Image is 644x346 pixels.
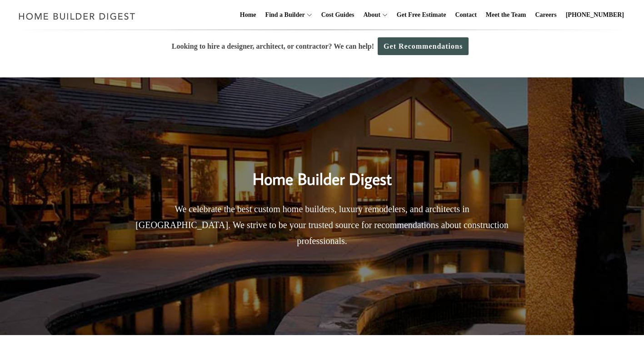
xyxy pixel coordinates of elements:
a: Careers [532,0,560,30]
a: Cost Guides [318,0,358,30]
a: Get Free Estimate [393,0,450,30]
a: Find a Builder [262,0,305,30]
a: [PHONE_NUMBER] [562,0,628,30]
a: About [359,0,380,30]
h2: Home Builder Digest [129,150,515,191]
a: Home [236,0,260,30]
a: Meet the Team [482,0,530,30]
img: Home Builder Digest [15,7,140,25]
p: We celebrate the best custom home builders, luxury remodelers, and architects in [GEOGRAPHIC_DATA... [129,201,515,249]
a: Get Recommendations [378,37,469,55]
a: Contact [451,0,480,30]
